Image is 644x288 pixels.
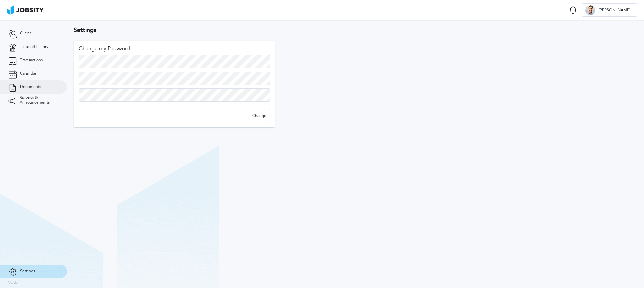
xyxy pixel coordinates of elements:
[20,269,35,274] span: Settings
[20,96,59,105] span: Surveys & Announcements
[20,45,48,49] span: Time off history
[582,3,637,17] button: M[PERSON_NAME]
[595,8,634,13] span: [PERSON_NAME]
[20,85,41,89] span: Documents
[249,109,270,122] button: Change
[20,71,36,76] span: Calendar
[585,5,595,15] div: M
[249,109,270,123] div: Change
[20,58,43,63] span: Transactions
[7,5,44,15] img: ab4bad089aa723f57921c736e9817d99.png
[74,27,295,34] h2: Settings
[20,31,31,36] span: Client
[79,46,270,52] div: Change my Password
[8,281,21,285] label: Version:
